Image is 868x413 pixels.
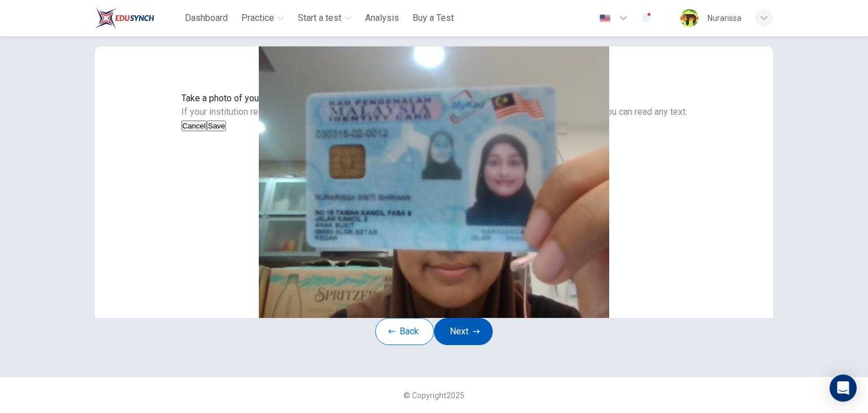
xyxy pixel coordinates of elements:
[95,7,154,29] img: ELTC logo
[365,11,399,25] span: Analysis
[361,8,403,28] button: Analysis
[95,46,773,318] img: preview screemshot
[298,11,341,25] span: Start a test
[293,8,356,28] button: Start a test
[598,14,612,23] img: en
[180,8,232,28] button: Dashboard
[403,391,465,400] span: © Copyright 2025
[95,7,180,29] a: ELTC logo
[237,8,289,28] button: Practice
[408,8,458,28] button: Buy a Test
[185,11,228,25] span: Dashboard
[680,9,698,27] img: Profile picture
[708,11,741,25] div: Nurarissa
[413,11,454,25] span: Buy a Test
[830,375,857,402] div: Open Intercom Messenger
[375,318,434,345] button: Back
[241,11,274,25] span: Practice
[434,318,493,345] button: Next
